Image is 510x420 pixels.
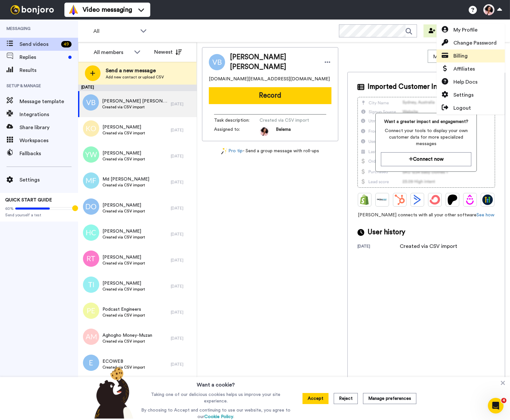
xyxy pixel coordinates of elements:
[171,102,194,107] div: [DATE]
[433,53,451,61] span: Move
[357,212,495,218] span: [PERSON_NAME] connects with all your other software
[209,87,331,104] button: Record
[171,206,194,211] div: [DATE]
[102,254,145,261] span: [PERSON_NAME]
[8,5,57,14] img: bj-logo-header-white.svg
[102,202,145,209] span: [PERSON_NAME]
[453,26,477,34] span: My Profile
[171,258,194,263] div: [DATE]
[436,75,505,88] a: Help Docs
[400,242,457,250] div: Created via CSV import
[102,104,168,110] span: Created via CSV import
[102,98,168,104] span: [PERSON_NAME] [PERSON_NAME]
[83,277,99,293] img: ti.png
[83,5,132,14] span: Video messaging
[102,130,145,136] span: Created via CSV import
[395,195,405,205] img: Hubspot
[209,76,330,82] span: [DOMAIN_NAME][EMAIL_ADDRESS][DOMAIN_NAME]
[83,146,99,163] img: yw.png
[102,339,152,344] span: Created via CSV import
[260,117,321,124] span: Created via CSV import
[106,67,164,75] span: Send a new message
[102,332,152,339] span: Aghogho Money-Muzan
[72,205,78,211] div: Tooltip anchor
[476,213,494,217] a: See how
[453,104,471,112] span: Logout
[20,66,78,74] span: Results
[368,82,444,92] span: Imported Customer Info
[20,40,59,48] span: Send videos
[94,48,131,56] div: All members
[88,367,137,419] img: bear-with-cookie.png
[453,65,475,73] span: Affiliates
[149,46,187,59] button: Newest
[78,85,197,91] div: [DATE]
[171,232,194,237] div: [DATE]
[171,154,194,159] div: [DATE]
[436,49,505,62] a: Billing
[488,398,503,413] iframe: Intercom live chat
[412,195,423,205] img: ActiveCampaign
[93,27,137,35] span: All
[381,152,471,166] button: Connect now
[171,284,194,289] div: [DATE]
[83,120,99,137] img: ko.png
[20,53,66,61] span: Replies
[171,310,194,315] div: [DATE]
[102,124,145,130] span: [PERSON_NAME]
[171,128,194,133] div: [DATE]
[453,52,468,60] span: Billing
[202,148,338,155] div: - Send a group message with roll-ups
[83,224,99,241] img: hc.png
[436,88,505,102] a: Settings
[209,54,225,70] img: Image of Victor Etim Bassey
[20,137,78,144] span: Workspaces
[102,176,149,183] span: Md [PERSON_NAME]
[5,198,52,202] span: QUICK START GUIDE
[436,36,505,49] a: Change Password
[106,75,164,80] span: Add new contact or upload CSV
[453,78,477,86] span: Help Docs
[453,39,497,47] span: Change Password
[377,195,387,205] img: Ontraport
[482,195,493,205] img: GoHighLevel
[102,228,145,235] span: [PERSON_NAME]
[381,118,471,125] span: Want a greater impact and engagement?
[20,124,78,131] span: Share library
[83,355,99,371] img: e.png
[83,94,99,111] img: vb.png
[5,212,73,218] span: Send yourself a test
[423,24,455,37] button: Invite
[359,195,370,205] img: Shopify
[221,148,243,155] a: Pro tip
[102,287,145,292] span: Created via CSV import
[436,62,505,75] a: Affiliates
[102,261,145,266] span: Created via CSV import
[102,183,149,188] span: Created via CSV import
[20,111,78,118] span: Integrations
[102,156,145,162] span: Created via CSV import
[140,391,292,404] p: Taking one of our delicious cookies helps us improve your site experience.
[357,244,400,250] div: [DATE]
[102,235,145,240] span: Created via CSV import
[83,172,99,189] img: mf.png
[465,195,475,205] img: Drip
[171,180,194,185] div: [DATE]
[430,195,440,205] img: ConvertKit
[83,251,99,267] img: rt.png
[171,336,194,341] div: [DATE]
[20,98,78,105] span: Message template
[436,23,505,36] a: My Profile
[83,303,99,319] img: pe.png
[102,209,145,214] span: Created via CSV import
[102,306,145,313] span: Podcast Engineers
[102,280,145,287] span: [PERSON_NAME]
[204,414,233,419] a: Cookie Policy
[102,365,145,370] span: Created via CSV import
[453,91,474,99] span: Settings
[20,176,78,184] span: Settings
[214,117,260,124] span: Task description :
[302,393,329,404] button: Accept
[214,126,260,136] span: Assigned to:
